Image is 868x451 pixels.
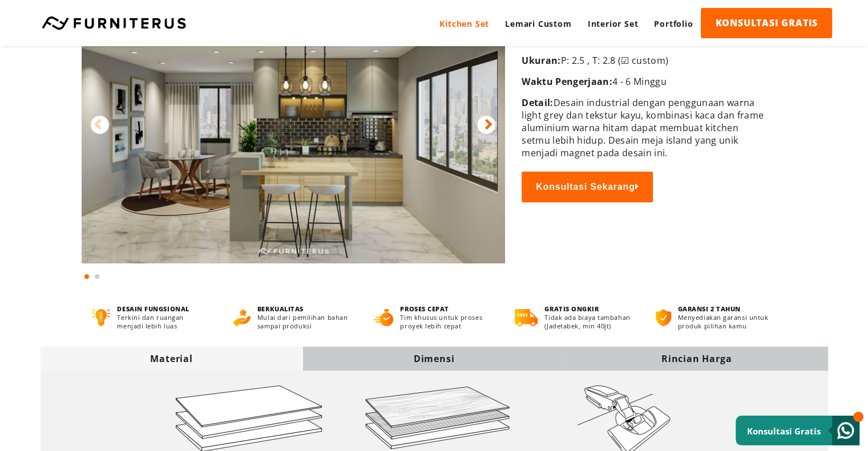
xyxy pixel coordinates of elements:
span: Detail: [522,96,553,109]
img: bergaransi.png [656,309,671,326]
small: Konsultasi Gratis [747,425,821,437]
div: Material [41,352,303,365]
img: proses-cepat.png [374,309,393,326]
img: berkualitas.png [233,309,251,326]
button: Konsultasi Sekarang [522,172,653,202]
p: Terkini dan ruangan menjadi lebih luas [117,313,211,330]
p: Menyediakan garansi untuk produk pilihan kamu [678,313,776,330]
h4: GRATIS ONGKIR [544,304,635,313]
div: Dimensi [303,352,566,365]
a: Portfolio [646,8,701,39]
h4: BERKUALITAS [257,304,353,313]
div: Rincian Harga [566,352,828,365]
span: Ukuran: [522,54,560,67]
p: Mulai dari pemilihan bahan sampai produksi [257,313,353,330]
span: Waktu Pengerjaan: [522,75,612,88]
img: desain-fungsional.png [92,309,111,326]
h4: GARANSI 2 TAHUN [678,304,776,313]
p: Tim khusus untuk proses proyek lebih cepat [400,313,494,330]
a: Konsultasi Gratis [736,416,859,445]
img: gratis-ongkir.png [515,309,538,326]
a: Interior Set [580,8,647,39]
h4: PROSES CEPAT [400,304,494,313]
p: Desain industrial dengan penggunaan warna light grey dan tekstur kayu, kombinasi kaca dan frame a... [522,96,769,159]
p: Tidak ada biaya tambahan (Jadetabek, min 40jt) [544,313,635,330]
p: 4 - 6 Minggu [522,75,769,88]
a: KONSULTASI GRATIS [701,8,832,38]
a: Kitchen Set [431,8,497,39]
p: P: 2.5 , T: 2.8 (☑ custom) [522,54,769,67]
a: Lemari Custom [497,8,579,39]
h4: DESAIN FUNGSIONAL [117,304,211,313]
